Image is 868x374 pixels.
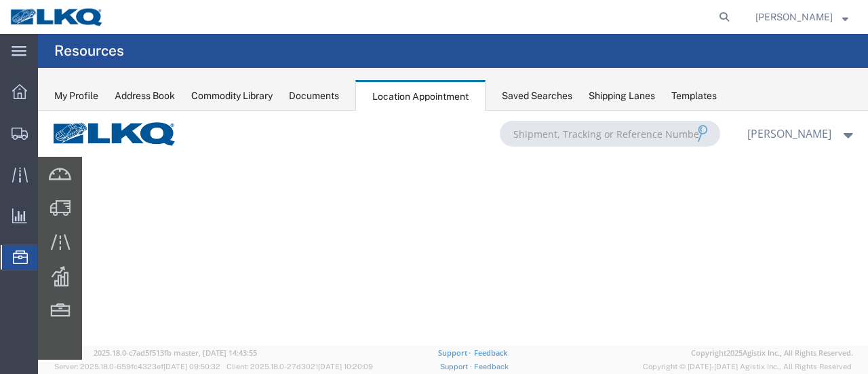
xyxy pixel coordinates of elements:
[191,89,273,103] div: Commodity Library
[755,10,833,24] span: Marc Metzger
[355,80,486,111] div: Location Appointment
[115,89,175,103] div: Address Book
[440,362,474,371] a: Support
[589,89,655,103] div: Shipping Lanes
[318,362,373,371] span: [DATE] 10:20:09
[226,362,373,371] span: Client: 2025.18.0-27d3021
[54,362,220,371] span: Server: 2025.18.0-659fc4323ef
[474,362,509,371] a: Feedback
[671,89,717,103] div: Templates
[755,9,849,25] button: [PERSON_NAME]
[54,89,98,103] div: My Profile
[54,34,124,68] h4: Resources
[289,89,339,103] div: Documents
[9,7,104,27] img: logo
[38,111,868,360] iframe: FS Legacy Container
[502,89,572,103] div: Saved Searches
[643,361,852,373] span: Copyright © [DATE]-[DATE] Agistix Inc., All Rights Reserved
[163,362,220,371] span: [DATE] 09:50:32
